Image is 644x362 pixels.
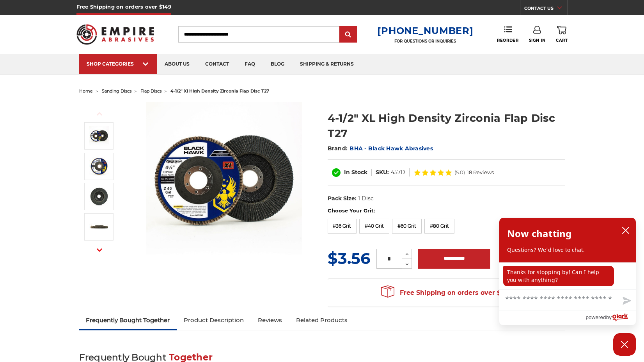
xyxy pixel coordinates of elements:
span: 4-1/2" xl high density zirconia flap disc t27 [170,88,269,94]
span: Brand: [328,145,348,152]
dt: SKU: [376,168,389,177]
a: flap discs [140,88,161,94]
input: Submit [341,27,356,43]
a: BHA - Black Hawk Abrasives [349,145,433,152]
h1: 4-1/2" XL High Density Zirconia Flap Disc T27 [328,111,565,141]
a: blog [263,54,292,74]
img: 4-1/2" XL High Density Zirconia Flap Disc T27 [89,217,109,237]
a: home [79,88,93,94]
a: [PHONE_NUMBER] [377,25,473,36]
span: In Stock [344,169,367,176]
img: 4-1/2" XL High Density Zirconia Flap Disc T27 [89,157,109,176]
a: sanding discs [102,88,131,94]
a: Cart [556,26,568,43]
dd: 457D [391,168,405,177]
button: close chatbox [619,225,632,236]
a: CONTACT US [524,4,568,15]
span: powered [585,312,606,322]
h2: Now chatting [507,226,571,241]
a: contact [197,54,237,74]
div: chat [499,262,636,289]
span: $3.56 [328,249,370,268]
dt: Pack Size: [328,194,357,203]
span: Free Shipping on orders over $149 [381,285,511,301]
a: Reorder [497,26,518,43]
img: Empire Abrasives [76,19,154,50]
div: olark chatbox [499,218,636,325]
a: Product Description [177,312,251,329]
img: 4-1/2" XL High Density Zirconia Flap Disc T27 [89,187,109,206]
button: Close Chatbox [613,333,636,356]
span: 18 Reviews [467,170,494,175]
p: Questions? We'd love to chat. [507,246,628,254]
img: 4-1/2" XL High Density Zirconia Flap Disc T27 [146,102,302,259]
button: Send message [616,292,636,310]
img: 4-1/2" XL High Density Zirconia Flap Disc T27 [89,126,109,146]
dd: 1 Disc [358,194,374,203]
div: SHOP CATEGORIES [87,61,149,67]
span: Sign In [529,38,546,43]
span: (5.0) [454,170,465,175]
button: Next [90,242,109,259]
a: Related Products [289,312,355,329]
button: Previous [90,105,109,122]
p: FOR QUESTIONS OR INQUIRIES [377,39,473,44]
a: shipping & returns [292,54,362,74]
a: faq [237,54,263,74]
label: Choose Your Grit: [328,207,565,215]
span: Reorder [497,38,518,43]
span: by [606,312,612,322]
a: about us [157,54,197,74]
a: Powered by Olark [585,310,636,325]
a: Reviews [251,312,289,329]
p: Thanks for stopping by! Can I help you with anything? [503,266,614,286]
span: Cart [556,38,568,43]
a: Frequently Bought Together [79,312,177,329]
